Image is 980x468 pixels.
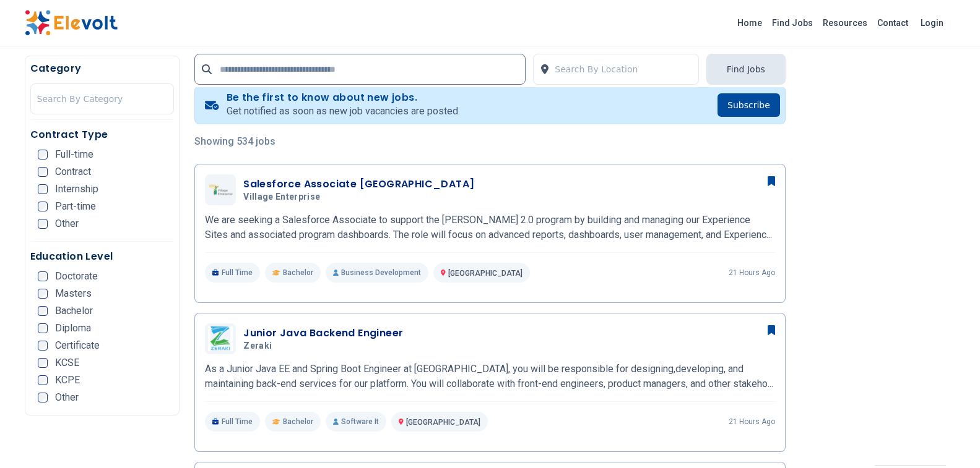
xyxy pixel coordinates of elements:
input: Bachelor [38,306,48,316]
p: Business Development [326,263,428,283]
span: Masters [55,289,92,299]
img: Zeraki [208,326,233,351]
input: Internship [38,184,48,194]
span: KCPE [55,375,80,385]
p: Full Time [205,412,260,432]
input: Masters [38,289,48,299]
a: Contact [872,13,913,33]
h3: Salesforce Associate [GEOGRAPHIC_DATA] [243,177,474,192]
span: Internship [55,184,98,194]
p: As a Junior Java EE and Spring Boot Engineer at [GEOGRAPHIC_DATA], you will be responsible for de... [205,362,775,391]
input: Doctorate [38,271,48,281]
h5: Contract Type [30,127,175,142]
input: Diploma [38,323,48,333]
span: Doctorate [55,271,98,281]
span: Other [55,393,79,402]
input: KCSE [38,358,48,368]
span: KCSE [55,358,79,368]
span: Bachelor [283,268,313,278]
iframe: Advertisement [800,85,956,456]
span: Contract [55,167,91,177]
span: Part-time [55,202,96,211]
a: Find Jobs [767,13,818,33]
span: Other [55,219,79,229]
p: We are seeking a Salesforce Associate to support the [PERSON_NAME] 2.0 program by building and ma... [205,213,775,242]
p: 21 hours ago [729,268,775,278]
p: Get notified as soon as new job vacancies are posted. [227,104,460,119]
img: Elevolt [25,10,118,36]
span: Bachelor [55,306,93,316]
span: [GEOGRAPHIC_DATA] [448,269,523,278]
a: Login [913,11,951,35]
h5: Category [30,61,175,76]
h3: Junior Java Backend Engineer [243,326,403,341]
p: Full Time [205,263,260,283]
img: Village Enterprise [208,184,233,195]
p: 21 hours ago [729,417,775,427]
input: KCPE [38,375,48,385]
span: Zeraki [243,341,272,352]
p: Showing 534 jobs [194,134,786,149]
input: Contract [38,167,48,177]
a: Village EnterpriseSalesforce Associate [GEOGRAPHIC_DATA]Village EnterpriseWe are seeking a Salesf... [205,174,775,283]
input: Part-time [38,202,48,211]
input: Certificate [38,341,48,351]
button: Subscribe [718,93,780,117]
input: Other [38,393,48,402]
span: [GEOGRAPHIC_DATA] [406,418,480,427]
input: Other [38,219,48,229]
span: Village Enterprise [243,192,320,203]
span: Certificate [55,341,100,351]
a: ZerakiJunior Java Backend EngineerZerakiAs a Junior Java EE and Spring Boot Engineer at [GEOGRAPH... [205,323,775,432]
input: Full-time [38,150,48,160]
span: Bachelor [283,417,313,427]
h5: Education Level [30,249,175,264]
span: Diploma [55,323,91,333]
p: Software It [326,412,386,432]
button: Find Jobs [706,54,786,85]
h4: Be the first to know about new jobs. [227,91,460,104]
a: Resources [818,13,872,33]
iframe: Chat Widget [918,409,980,468]
span: Full-time [55,150,93,160]
a: Home [732,13,767,33]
